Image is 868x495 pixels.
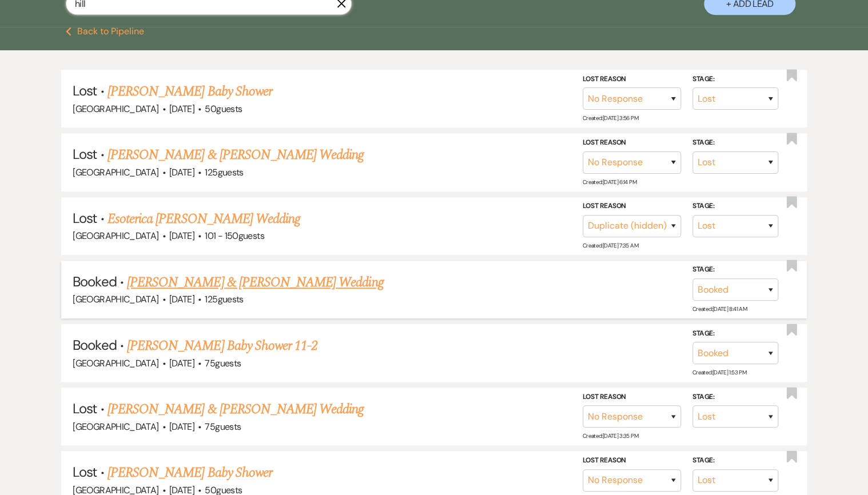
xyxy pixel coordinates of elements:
span: [DATE] [169,357,194,369]
span: Created: [DATE] 7:35 AM [583,242,638,249]
span: 75 guests [205,357,241,369]
span: Lost [73,463,97,481]
label: Stage: [692,264,778,276]
label: Stage: [692,137,778,149]
label: Stage: [692,200,778,213]
span: Lost [73,209,97,227]
span: Created: [DATE] 1:53 PM [692,369,746,376]
button: Back to Pipeline [66,27,144,36]
span: 125 guests [205,293,243,305]
label: Stage: [692,73,778,86]
span: 125 guests [205,166,243,178]
span: [GEOGRAPHIC_DATA] [73,166,158,178]
span: Created: [DATE] 6:14 PM [583,178,636,186]
span: [GEOGRAPHIC_DATA] [73,357,158,369]
span: Booked [73,273,116,290]
label: Lost Reason [583,200,681,213]
span: Created: [DATE] 3:35 PM [583,432,638,440]
span: Lost [73,82,97,99]
span: Booked [73,336,116,354]
label: Lost Reason [583,137,681,149]
label: Lost Reason [583,454,681,467]
span: [GEOGRAPHIC_DATA] [73,421,158,433]
a: [PERSON_NAME] Baby Shower 11-2 [127,336,317,356]
span: Created: [DATE] 3:56 PM [583,114,638,122]
span: [DATE] [169,166,194,178]
a: [PERSON_NAME] Baby Shower [107,462,272,483]
label: Lost Reason [583,391,681,404]
label: Stage: [692,328,778,340]
span: [DATE] [169,103,194,115]
span: [DATE] [169,293,194,305]
a: [PERSON_NAME] Baby Shower [107,81,272,102]
span: Created: [DATE] 8:41 AM [692,305,747,313]
a: [PERSON_NAME] & [PERSON_NAME] Wedding [107,399,364,420]
a: Esoterica [PERSON_NAME] Wedding [107,209,300,229]
span: [GEOGRAPHIC_DATA] [73,293,158,305]
span: [DATE] [169,230,194,242]
a: [PERSON_NAME] & [PERSON_NAME] Wedding [107,145,364,165]
span: 101 - 150 guests [205,230,264,242]
span: 75 guests [205,421,241,433]
span: Lost [73,400,97,417]
label: Stage: [692,391,778,404]
label: Lost Reason [583,73,681,86]
span: [GEOGRAPHIC_DATA] [73,103,158,115]
label: Stage: [692,454,778,467]
a: [PERSON_NAME] & [PERSON_NAME] Wedding [127,272,383,293]
span: [DATE] [169,421,194,433]
span: [GEOGRAPHIC_DATA] [73,230,158,242]
span: 50 guests [205,103,242,115]
span: Lost [73,145,97,163]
